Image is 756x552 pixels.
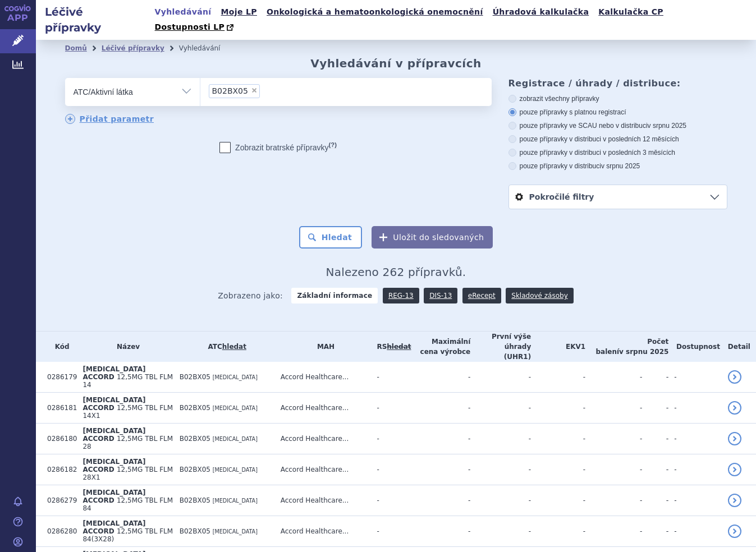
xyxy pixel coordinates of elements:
td: Accord Healthcare... [275,393,372,424]
a: Onkologická a hematoonkologická onemocnění [263,4,487,20]
td: Accord Healthcare... [275,485,372,516]
td: - [371,454,411,485]
td: - [668,424,722,454]
a: detail [728,432,741,445]
td: - [470,485,531,516]
td: - [411,454,471,485]
td: - [411,424,471,454]
td: - [642,454,668,485]
span: [MEDICAL_DATA] [213,436,258,442]
td: - [531,485,585,516]
td: - [585,393,642,424]
th: Dostupnost [668,332,722,362]
td: - [371,362,411,393]
span: [MEDICAL_DATA] ACCORD [83,365,145,381]
span: [MEDICAL_DATA] [213,467,258,473]
a: hledat [222,343,246,351]
a: eRecept [462,288,501,303]
td: Accord Healthcare... [275,424,372,454]
td: - [531,424,585,454]
label: pouze přípravky s platnou registrací [508,108,727,117]
td: - [642,516,668,547]
span: [MEDICAL_DATA] [213,405,258,411]
span: [MEDICAL_DATA] ACCORD [83,458,145,473]
abbr: (?) [329,141,337,149]
span: v srpnu 2025 [601,162,640,170]
h3: Registrace / úhrady / distribuce: [508,78,727,89]
td: 0286180 [42,424,77,454]
td: - [668,485,722,516]
td: - [668,362,722,393]
a: Kalkulačka CP [595,4,667,20]
span: [MEDICAL_DATA] ACCORD [83,489,145,504]
td: 0286179 [42,362,77,393]
label: zobrazit všechny přípravky [508,94,727,103]
span: Dostupnosti LP [155,22,225,31]
a: detail [728,494,741,507]
a: detail [728,370,741,384]
label: pouze přípravky ve SCAU nebo v distribuci [508,121,727,130]
span: Nalezeno 262 přípravků. [326,265,466,279]
button: Hledat [299,226,363,249]
label: pouze přípravky v distribuci v posledních 3 měsících [508,148,727,157]
th: Název [77,332,173,362]
td: - [531,393,585,424]
td: - [411,516,471,547]
th: Maximální cena výrobce [411,332,471,362]
td: - [371,393,411,424]
span: B02BX05 [180,466,210,473]
td: - [470,516,531,547]
span: [MEDICAL_DATA] ACCORD [83,396,145,412]
th: MAH [275,332,372,362]
td: 0286280 [42,516,77,547]
td: - [642,424,668,454]
th: Počet balení [585,332,668,362]
a: DIS-13 [424,288,457,303]
td: - [371,516,411,547]
span: [MEDICAL_DATA] [213,498,258,504]
th: První výše úhrady (UHR1) [470,332,531,362]
a: REG-13 [383,288,419,303]
span: 12,5MG TBL FLM 14X1 [83,404,173,420]
td: - [470,393,531,424]
a: Pokročilé filtry [509,185,727,209]
td: Accord Healthcare... [275,516,372,547]
td: - [411,393,471,424]
td: - [585,516,642,547]
td: - [642,485,668,516]
del: hledat [387,343,411,351]
th: EKV1 [531,332,585,362]
td: - [668,516,722,547]
td: - [585,454,642,485]
strong: Základní informace [291,288,378,303]
span: Zobrazeno jako: [218,288,283,303]
a: detail [728,401,741,415]
span: 12,5MG TBL FLM 14 [83,373,173,389]
h2: Vyhledávání v přípravcích [310,57,482,70]
td: - [642,393,668,424]
td: Accord Healthcare... [275,362,372,393]
span: × [251,87,258,94]
span: v srpnu 2025 [648,122,686,130]
td: - [411,362,471,393]
a: Dostupnosti LP [152,20,240,35]
span: B02BX05 [180,435,210,443]
td: - [585,362,642,393]
td: - [411,485,471,516]
a: Přidat parametr [65,114,154,124]
span: 12,5MG TBL FLM 28X1 [83,466,173,481]
a: Léčivé přípravky [102,44,164,52]
a: Domů [65,44,87,52]
span: B02BX05 [180,527,210,535]
td: - [531,516,585,547]
li: Vyhledávání [179,40,235,57]
td: - [371,424,411,454]
span: B02BX05 [180,373,210,381]
span: 12,5MG TBL FLM 28 [83,435,173,450]
td: Accord Healthcare... [275,454,372,485]
span: [MEDICAL_DATA] ACCORD [83,427,145,443]
th: Kód [42,332,77,362]
a: Úhradová kalkulačka [489,4,593,20]
a: Vyhledávání [152,4,215,20]
td: - [642,362,668,393]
